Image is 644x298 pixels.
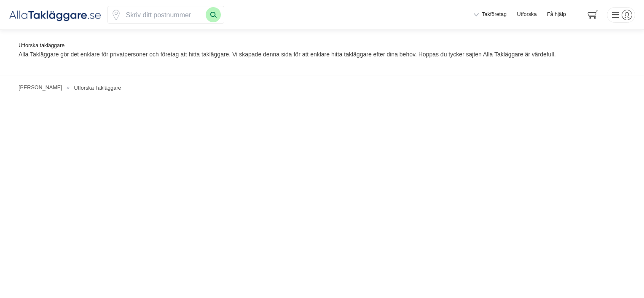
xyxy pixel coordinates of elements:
h1: Utforska takläggare [19,42,625,50]
span: navigation-cart [582,8,604,22]
svg: Pin / Karta [111,10,121,20]
p: Alla Takläggare gör det enklare för privatpersoner och företag att hitta takläggare. Vi skapade d... [19,50,625,59]
a: [PERSON_NAME] [19,85,62,90]
a: Utforska [517,11,537,19]
span: Klicka för att använda din position. [111,10,121,20]
button: Sök med postnummer [206,7,221,22]
span: Få hjälp [547,11,566,19]
span: » [67,84,70,92]
span: Takföretag [482,11,507,19]
a: Utforska Takläggare [74,85,121,91]
input: Skriv ditt postnummer [121,6,206,23]
img: Alla Takläggare [9,8,102,22]
nav: Breadcrumb [19,84,625,92]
